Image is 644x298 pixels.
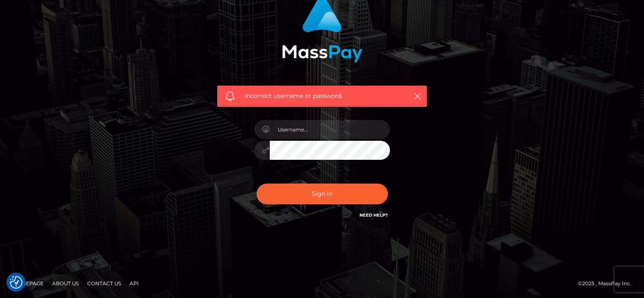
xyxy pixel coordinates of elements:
[270,120,390,139] input: Username...
[49,277,82,290] a: About Us
[10,276,22,289] button: Consent Preferences
[257,184,388,204] button: Sign in
[10,276,22,289] img: Revisit consent button
[9,277,47,290] a: Homepage
[84,277,124,290] a: Contact Us
[359,212,388,218] a: Need Help?
[245,92,399,100] span: Incorrect username or password.
[126,277,142,290] a: API
[578,279,638,288] div: © 2025 , MassPay Inc.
